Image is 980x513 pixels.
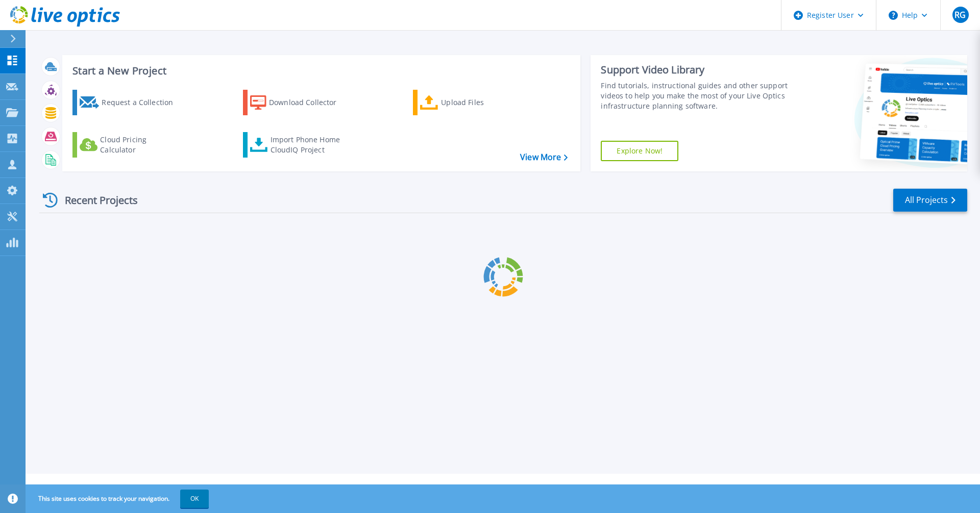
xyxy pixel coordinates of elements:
a: View More [520,152,568,162]
div: Cloud Pricing Calculator [100,135,182,155]
a: Upload Files [413,90,527,115]
div: Recent Projects [39,188,152,213]
a: Request a Collection [72,90,186,115]
div: Request a Collection [102,92,183,113]
a: Download Collector [243,90,357,115]
a: Cloud Pricing Calculator [72,132,186,158]
button: OK [180,490,209,508]
h3: Start a New Project [72,65,568,76]
span: This site uses cookies to track your navigation. [28,490,209,508]
div: Upload Files [441,92,523,113]
div: Support Video Library [601,63,793,76]
span: RG [954,11,966,19]
a: All Projects [893,189,967,212]
div: Download Collector [269,92,351,113]
a: Explore Now! [601,141,678,161]
div: Import Phone Home CloudIQ Project [271,135,350,155]
div: Find tutorials, instructional guides and other support videos to help you make the most of your L... [601,81,793,111]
